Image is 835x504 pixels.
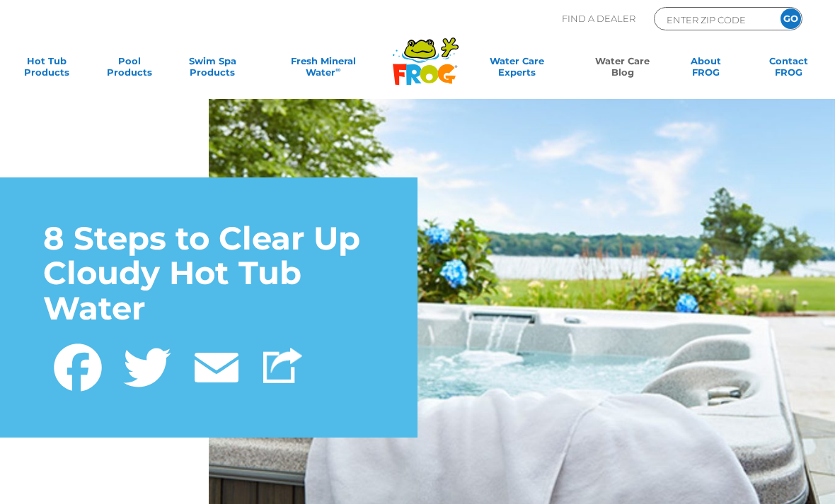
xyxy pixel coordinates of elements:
a: ContactFROG [756,55,821,83]
a: PoolProducts [97,55,161,83]
a: Twitter [113,336,182,394]
h1: 8 Steps to Clear Up Cloudy Hot Tub Water [43,221,374,326]
a: Facebook [43,336,113,394]
a: Fresh MineralWater∞ [263,55,384,83]
input: GO [781,8,801,29]
sup: ∞ [335,66,340,74]
img: Share [263,348,302,383]
a: AboutFROG [674,55,738,83]
input: Zip Code Form [665,11,761,28]
p: Find A Dealer [562,7,635,30]
a: Hot TubProducts [14,55,79,83]
a: Water CareBlog [590,55,655,83]
a: Email [182,336,251,394]
a: Swim SpaProducts [180,55,245,83]
a: Water CareExperts [462,55,572,83]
